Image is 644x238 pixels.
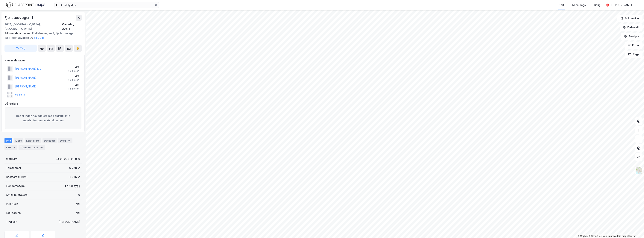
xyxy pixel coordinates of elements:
[68,87,79,90] div: 1 Seksjon
[625,220,644,238] iframe: Chat Widget
[59,220,80,224] div: [PERSON_NAME]
[611,3,632,7] div: [PERSON_NAME]
[578,235,588,237] a: Mapbox
[4,22,62,31] div: 2652, [GEOGRAPHIC_DATA], [GEOGRAPHIC_DATA]
[19,145,45,150] div: Transaksjoner
[69,175,80,179] div: 2 375 ㎡
[572,3,586,7] div: Mine Tags
[608,235,626,237] a: Improve this map
[39,145,43,149] div: 66
[6,175,28,179] div: Bruksareal (BRA)
[12,145,16,149] div: 13
[62,22,82,31] div: Gausdal, 205/41
[59,2,154,8] input: Søk på adresse, matrikkel, gårdeiere, leietakere eller personer
[68,78,79,81] div: 1 Seksjon
[42,138,57,143] div: Datasett
[6,220,17,224] div: Tinglyst
[4,138,12,143] div: Info
[589,235,607,237] a: OpenStreetMap
[625,51,643,58] button: Tags
[6,184,25,188] div: Eiendomstype
[6,202,18,206] div: Punktleie
[68,65,79,69] div: 4%
[76,211,80,215] div: Nei
[25,138,41,143] div: Leietakere
[67,139,71,143] div: 26
[68,69,79,72] div: 1 Seksjon
[6,166,21,170] div: Tomteareal
[594,3,601,7] div: Bolig
[617,15,643,22] button: Bokmerker
[56,157,80,161] div: 3441-205-41-0-0
[6,193,28,197] div: Antall leietakere
[68,83,79,87] div: 4%
[625,42,643,49] button: Filter
[6,211,21,215] div: Festegrunn
[76,202,80,206] div: Nei
[4,15,34,21] div: Fjellstuevegen 1
[58,138,72,143] div: Bygg
[635,167,642,174] img: Z
[68,74,79,78] div: 4%
[621,33,643,40] button: Analyse
[4,31,79,40] div: Fjellstuevegen 3, Fjellstuevegen 28, Fjellstuevegen 30
[4,45,37,52] button: Tag
[69,166,80,170] div: 9 728 ㎡
[14,138,23,143] div: Eiere
[5,101,81,106] div: Gårdeiere
[6,2,45,8] img: logo.f888ab2527a4732fd821a326f86c7f29.svg
[4,32,32,35] span: Tilhørende adresser:
[620,24,643,31] button: Datasett
[78,193,80,197] div: 0
[5,58,81,63] div: Hjemmelshaver
[5,107,81,129] div: Det er ingen hovedeiere med signifikante andeler for denne eiendommen
[4,145,17,150] div: ESG
[625,220,644,238] div: Kontrollprogram for chat
[559,3,564,7] div: Kart
[65,184,80,188] div: Fritidsbygg
[6,157,18,161] div: Matrikkel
